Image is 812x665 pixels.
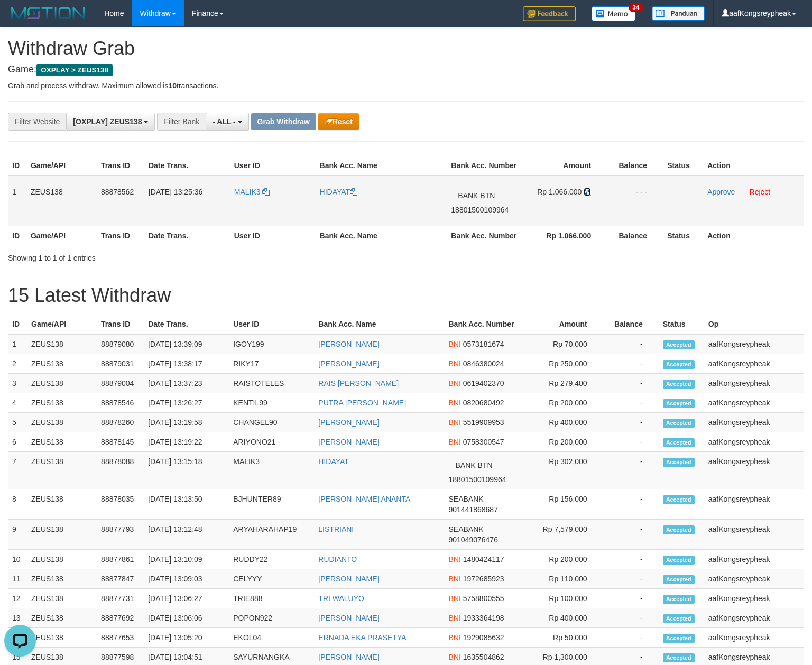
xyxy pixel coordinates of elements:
[537,188,582,196] span: Rp 1.066.000
[663,495,695,504] span: Accepted
[144,628,229,648] td: [DATE] 13:05:20
[448,505,497,514] span: Copy 901441868687 to clipboard
[448,525,483,533] span: SEABANK
[27,354,97,374] td: ZEUS138
[663,399,695,408] span: Accepted
[8,285,804,306] h1: 15 Latest Withdraw
[451,187,502,205] span: BANK BTN
[318,495,410,503] a: [PERSON_NAME] ANANTA
[36,64,113,76] span: OXPLAY > ZEUS138
[603,608,659,628] td: -
[463,633,504,642] span: Copy 1929085632 to clipboard
[97,569,144,589] td: 88877847
[463,438,504,446] span: Copy 0758300547 to clipboard
[8,608,27,628] td: 13
[229,354,314,374] td: RIKY17
[318,340,379,348] a: [PERSON_NAME]
[26,226,97,245] th: Game/API
[144,550,229,569] td: [DATE] 13:10:09
[318,359,379,368] a: [PERSON_NAME]
[229,452,314,489] td: MALIK3
[520,334,603,354] td: Rp 70,000
[97,520,144,550] td: 88877793
[704,452,804,489] td: aafKongsreypheak
[97,334,144,354] td: 88879080
[229,489,314,520] td: BJHUNTER89
[8,589,27,608] td: 12
[704,589,804,608] td: aafKongsreypheak
[318,555,357,564] a: RUDIANTO
[463,340,504,348] span: Copy 0573181674 to clipboard
[4,4,36,36] button: Open LiveChat chat widget
[8,489,27,520] td: 8
[520,628,603,648] td: Rp 50,000
[97,226,144,245] th: Trans ID
[663,380,695,389] span: Accepted
[520,489,603,520] td: Rp 156,000
[314,315,444,334] th: Bank Acc. Name
[234,188,270,196] a: MALIK3
[66,113,155,131] button: [OXPLAY] ZEUS138
[523,6,576,21] img: Feedback.jpg
[448,418,460,427] span: BNI
[8,452,27,489] td: 7
[144,354,229,374] td: [DATE] 13:38:17
[603,413,659,432] td: -
[229,569,314,589] td: CELYYY
[8,38,804,59] h1: Withdraw Grab
[8,226,26,245] th: ID
[704,520,804,550] td: aafKongsreypheak
[659,315,704,334] th: Status
[144,520,229,550] td: [DATE] 13:12:48
[229,334,314,354] td: IGOY199
[607,226,663,245] th: Balance
[8,64,804,75] h4: Game:
[230,156,316,176] th: User ID
[8,569,27,589] td: 11
[157,113,206,131] div: Filter Bank
[704,315,804,334] th: Op
[27,569,97,589] td: ZEUS138
[97,156,144,176] th: Trans ID
[318,438,379,446] a: [PERSON_NAME]
[448,633,460,642] span: BNI
[663,419,695,428] span: Accepted
[448,475,506,484] span: Copy 18801500109964 to clipboard
[703,156,804,176] th: Action
[229,550,314,569] td: RUDDY22
[704,334,804,354] td: aafKongsreypheak
[229,413,314,432] td: CHANGEL90
[603,452,659,489] td: -
[592,6,636,21] img: Button%20Memo.svg
[27,334,97,354] td: ZEUS138
[318,653,379,661] a: [PERSON_NAME]
[520,608,603,628] td: Rp 400,000
[447,226,523,245] th: Bank Acc. Number
[144,589,229,608] td: [DATE] 13:06:27
[27,520,97,550] td: ZEUS138
[704,432,804,452] td: aafKongsreypheak
[520,413,603,432] td: Rp 400,000
[463,653,504,661] span: Copy 1635504862 to clipboard
[704,628,804,648] td: aafKongsreypheak
[318,614,379,622] a: [PERSON_NAME]
[704,569,804,589] td: aafKongsreypheak
[229,589,314,608] td: TRIE888
[448,575,460,583] span: BNI
[144,374,229,393] td: [DATE] 13:37:23
[603,393,659,413] td: -
[8,520,27,550] td: 9
[603,589,659,608] td: -
[8,315,27,334] th: ID
[463,418,504,427] span: Copy 5519909953 to clipboard
[603,315,659,334] th: Balance
[663,614,695,623] span: Accepted
[8,374,27,393] td: 3
[444,315,520,334] th: Bank Acc. Number
[448,535,497,544] span: Copy 901049076476 to clipboard
[8,176,26,226] td: 1
[663,653,695,662] span: Accepted
[27,489,97,520] td: ZEUS138
[316,156,447,176] th: Bank Acc. Name
[520,550,603,569] td: Rp 200,000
